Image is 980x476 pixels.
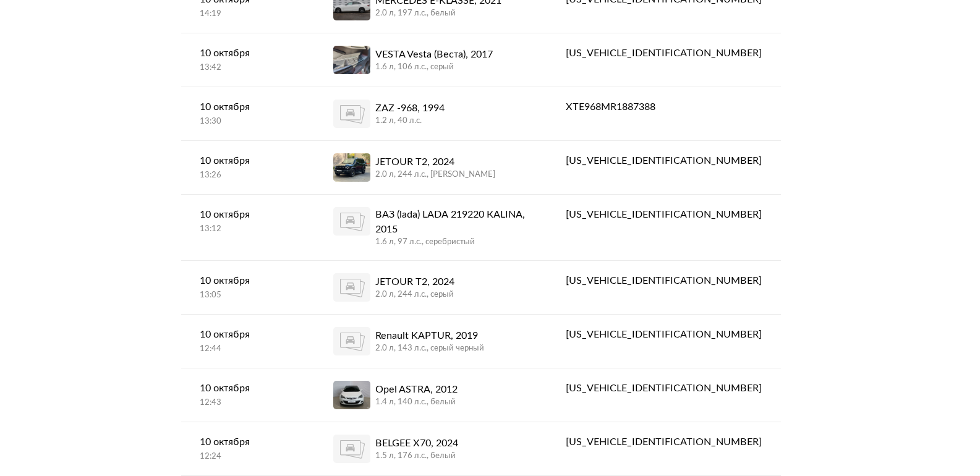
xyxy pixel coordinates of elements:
div: 13:30 [200,116,297,127]
a: ZAZ -968, 19941.2 л, 40 л.c. [315,87,547,140]
div: 13:05 [200,290,297,301]
a: Renault KAPTUR, 20192.0 л, 143 л.c., серый черный [315,315,547,368]
a: ВАЗ (lada) LАDА 219220 КАLINА, 20151.6 л, 97 л.c., серебристый [315,195,547,260]
div: 2.0 л, 244 л.c., серый [375,289,454,300]
a: [US_VEHICLE_IDENTIFICATION_NUMBER] [547,141,780,181]
div: 12:24 [200,451,297,462]
a: 10 октября12:24 [181,422,315,475]
div: [US_VEHICLE_IDENTIFICATION_NUMBER] [566,327,762,342]
div: 2.0 л, 244 л.c., [PERSON_NAME] [375,169,495,181]
a: Opel ASTRA, 20121.4 л, 140 л.c., белый [315,368,547,422]
a: [US_VEHICLE_IDENTIFICATION_NUMBER] [547,33,780,73]
div: [US_VEHICLE_IDENTIFICATION_NUMBER] [566,207,762,222]
div: 10 октября [200,153,297,168]
div: 10 октября [200,207,297,222]
div: 10 октября [200,100,297,114]
a: 10 октября13:05 [181,261,315,313]
a: 10 октября12:43 [181,368,315,421]
a: 10 октября13:26 [181,141,315,193]
div: 1.6 л, 97 л.c., серебристый [375,237,529,248]
div: 10 октября [200,46,297,61]
div: 10 октября [200,273,297,288]
a: [US_VEHICLE_IDENTIFICATION_NUMBER] [547,368,780,408]
div: 13:26 [200,170,297,181]
div: 1.5 л, 176 л.c., белый [375,451,458,462]
div: VESTA Vesta (Веста), 2017 [375,47,493,62]
a: [US_VEHICLE_IDENTIFICATION_NUMBER] [547,422,780,462]
div: [US_VEHICLE_IDENTIFICATION_NUMBER] [566,435,762,449]
a: [US_VEHICLE_IDENTIFICATION_NUMBER] [547,261,780,300]
div: 10 октября [200,381,297,396]
div: 1.4 л, 140 л.c., белый [375,397,458,408]
div: ZAZ -968, 1994 [375,101,445,116]
a: 10 октября13:12 [181,195,315,247]
div: XTE968MR1887388 [566,100,762,114]
a: XTE968MR1887388 [547,87,780,127]
div: 14:19 [200,9,297,20]
div: Renault KAPTUR, 2019 [375,328,484,343]
div: 2.0 л, 197 л.c., белый [375,8,501,19]
a: 10 октября12:44 [181,315,315,367]
div: 1.2 л, 40 л.c. [375,116,445,127]
div: 10 октября [200,327,297,342]
div: JETOUR T2, 2024 [375,155,495,169]
div: 12:43 [200,397,297,409]
div: 13:42 [200,62,297,74]
div: 13:12 [200,224,297,235]
a: VESTA Vesta (Веста), 20171.6 л, 106 л.c., серый [315,33,547,87]
a: JETOUR T2, 20242.0 л, 244 л.c., серый [315,261,547,314]
a: JETOUR T2, 20242.0 л, 244 л.c., [PERSON_NAME] [315,141,547,194]
a: 10 октября13:42 [181,33,315,86]
a: [US_VEHICLE_IDENTIFICATION_NUMBER] [547,315,780,354]
a: BELGEE X70, 20241.5 л, 176 л.c., белый [315,422,547,475]
div: [US_VEHICLE_IDENTIFICATION_NUMBER] [566,153,762,168]
div: [US_VEHICLE_IDENTIFICATION_NUMBER] [566,46,762,61]
div: BELGEE X70, 2024 [375,436,458,451]
div: 10 октября [200,435,297,449]
div: [US_VEHICLE_IDENTIFICATION_NUMBER] [566,381,762,396]
div: ВАЗ (lada) LАDА 219220 КАLINА, 2015 [375,207,529,237]
a: [US_VEHICLE_IDENTIFICATION_NUMBER] [547,195,780,234]
div: [US_VEHICLE_IDENTIFICATION_NUMBER] [566,273,762,288]
div: 12:44 [200,344,297,355]
a: 10 октября13:30 [181,87,315,140]
div: 1.6 л, 106 л.c., серый [375,62,493,73]
div: 2.0 л, 143 л.c., серый черный [375,343,484,354]
div: Opel ASTRA, 2012 [375,382,458,397]
div: JETOUR T2, 2024 [375,274,454,289]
